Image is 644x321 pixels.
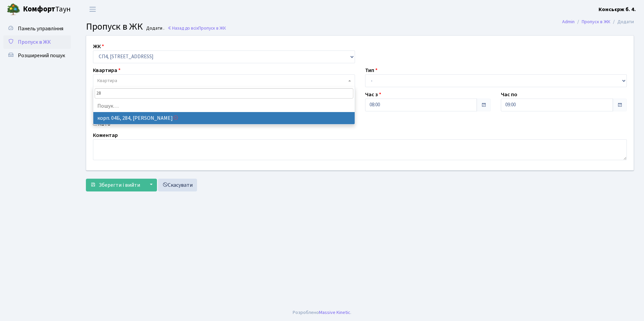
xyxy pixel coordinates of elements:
[365,91,381,99] label: Час з
[319,309,350,316] a: Massive Kinetic
[86,179,144,191] button: Зберегти і вийти
[18,52,65,59] span: Розширений пошук
[145,26,164,31] small: Додати .
[93,131,118,139] label: Коментар
[562,18,575,25] a: Admin
[599,6,636,13] b: Консьєрж б. 4.
[552,15,644,29] nav: breadcrumb
[93,112,355,124] li: корп. 04Б, 284, [PERSON_NAME]
[84,4,101,15] button: Переключити навігацію
[23,4,71,15] span: Таун
[293,309,351,316] div: Розроблено .
[99,181,140,189] span: Зберегти і вийти
[97,77,117,84] span: Квартира
[582,18,610,25] a: Пропуск в ЖК
[23,4,55,14] b: Комфорт
[93,42,104,50] label: ЖК
[93,100,355,112] li: Пошук…
[599,5,636,13] a: Консьєрж б. 4.
[501,91,517,99] label: Час по
[365,66,378,74] label: Тип
[198,25,226,31] span: Пропуск в ЖК
[167,25,226,31] a: Назад до всіхПропуск в ЖК
[158,179,197,191] a: Скасувати
[18,38,51,46] span: Пропуск в ЖК
[86,20,143,33] span: Пропуск в ЖК
[3,49,71,62] a: Розширений пошук
[93,66,121,74] label: Квартира
[7,3,20,16] img: logo.png
[3,35,71,49] a: Пропуск в ЖК
[18,25,63,32] span: Панель управління
[3,22,71,35] a: Панель управління
[610,18,634,26] li: Додати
